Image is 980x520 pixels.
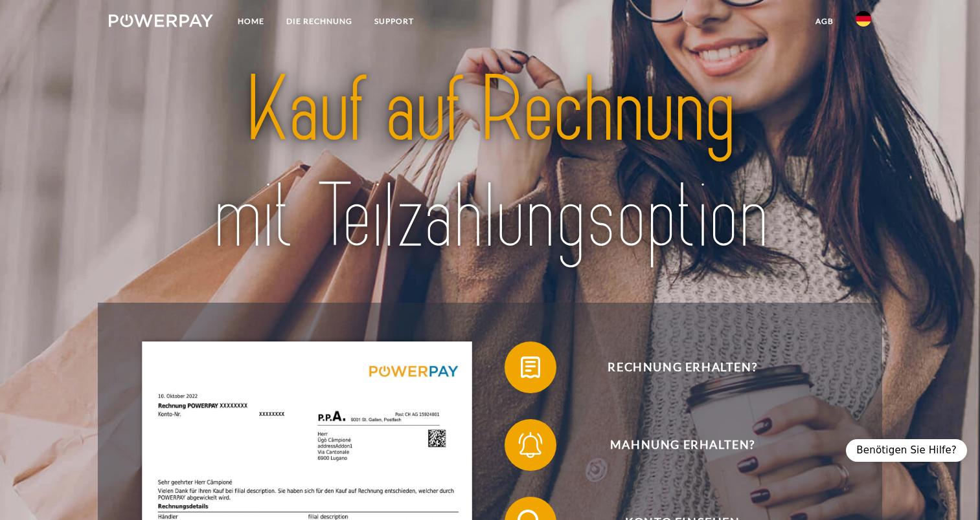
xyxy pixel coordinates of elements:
[109,14,213,27] img: logo-powerpay-white.svg
[505,419,841,471] button: Mahnung erhalten?
[524,419,841,471] span: Mahnung erhalten?
[146,52,834,276] img: title-powerpay_de.svg
[524,341,841,393] span: Rechnung erhalten?
[505,341,841,393] button: Rechnung erhalten?
[275,10,363,33] a: DIE RECHNUNG
[846,439,967,462] div: Benötigen Sie Hilfe?
[227,10,275,33] a: Home
[363,10,425,33] a: SUPPORT
[514,429,547,461] img: qb_bell.svg
[514,351,547,384] img: qb_bill.svg
[804,10,845,33] a: agb
[856,11,871,27] img: de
